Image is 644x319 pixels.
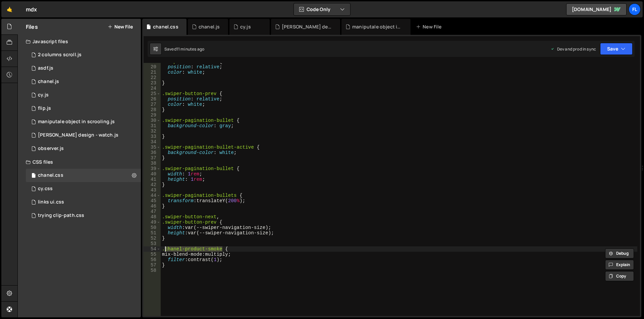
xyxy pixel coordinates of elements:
div: cy.js [240,23,251,30]
div: observer.js [38,146,64,152]
div: 14087/36120.js [26,115,141,129]
div: 25 [144,91,161,96]
div: 49 [144,220,161,225]
div: 55 [144,252,161,257]
div: 48 [144,214,161,220]
div: 56 [144,257,161,262]
div: 37 [144,155,161,161]
button: Copy [605,271,634,281]
div: 14087/37273.js [26,102,141,115]
div: 22 [144,75,161,80]
div: 46 [144,204,161,209]
div: 36 [144,150,161,155]
div: 34 [144,139,161,145]
button: New File [108,24,133,29]
div: 53 [144,241,161,246]
div: 20 [144,64,161,70]
div: 28 [144,107,161,112]
div: 27 [144,102,161,107]
div: 50 [144,225,161,230]
div: 38 [144,161,161,166]
div: chanel.js [38,79,59,85]
div: 11 minutes ago [176,46,204,52]
div: Javascript files [18,35,141,48]
button: Debug [605,248,634,258]
button: Save [600,43,633,55]
div: 32 [144,129,161,134]
div: 14087/45247.js [26,75,141,88]
div: 21 [144,70,161,75]
div: 47 [144,209,161,214]
div: cy.js [38,92,49,98]
div: 57 [144,262,161,268]
div: maniputale object in scrooling.js [38,119,115,125]
a: [DOMAIN_NAME] [566,3,627,15]
div: chanel.css [153,23,178,30]
button: Code Only [294,3,350,15]
div: mdx [26,5,37,13]
div: trying clip-path.css [38,213,84,219]
div: 14087/45251.css [26,169,141,182]
div: [PERSON_NAME] design - watch.js [38,132,118,138]
div: 14087/37841.css [26,195,141,209]
div: 30 [144,118,161,123]
div: 33 [144,134,161,139]
a: fl [629,3,641,15]
div: 14087/44196.css [26,182,141,195]
div: 51 [144,230,161,236]
div: links ui.css [38,199,64,205]
div: 31 [144,123,161,129]
div: CSS files [18,155,141,169]
div: 26 [144,96,161,102]
div: 54 [144,246,161,252]
div: 44 [144,193,161,198]
button: Explain [605,260,634,270]
div: 41 [144,177,161,182]
div: 52 [144,236,161,241]
div: 29 [144,112,161,118]
div: 14087/36400.css [26,209,141,222]
div: 14087/35941.js [26,129,141,142]
div: chanel.js [199,23,220,30]
div: 43 [144,187,161,193]
div: flip.js [38,105,51,111]
div: 40 [144,171,161,177]
a: 🤙 [1,1,18,17]
div: 14087/43937.js [26,62,141,75]
div: asdf.js [38,65,53,71]
div: maniputale object in scrooling.js [352,23,402,30]
div: 58 [144,268,161,273]
div: Saved [164,46,204,52]
div: chanel.css [38,172,63,178]
div: cy.css [38,186,53,192]
div: 35 [144,145,161,150]
div: 39 [144,166,161,171]
div: 14087/44148.js [26,88,141,102]
div: 23 [144,80,161,86]
div: Dev and prod in sync [550,46,596,52]
div: 42 [144,182,161,187]
div: 45 [144,198,161,204]
div: 24 [144,86,161,91]
div: New File [416,23,444,30]
div: 14087/36990.js [26,142,141,155]
h2: Files [26,23,38,30]
div: 14087/36530.js [26,48,141,62]
div: [PERSON_NAME] design - watch.js [282,23,332,30]
div: 2 columns scroll.js [38,52,82,58]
